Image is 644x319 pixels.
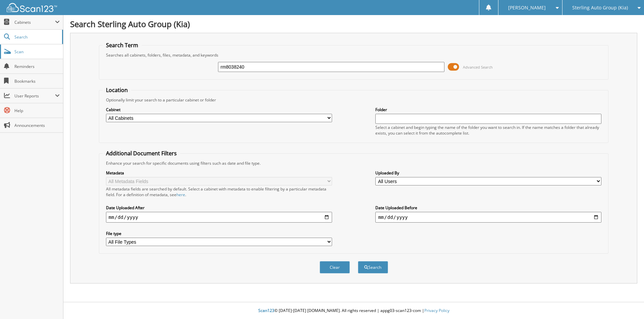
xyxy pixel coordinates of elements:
[70,18,637,29] h1: Search Sterling Auto Group (Kia)
[106,107,332,112] label: Cabinet
[106,205,332,211] label: Date Uploaded After
[7,3,57,12] img: scan123-logo-white.svg
[106,186,332,197] div: All metadata fields are searched by default. Select a cabinet with metadata to enable filtering b...
[258,308,274,313] span: Scan123
[103,160,605,166] div: Enhance your search for specific documents using filters such as date and file type.
[14,49,60,55] span: Scan
[375,107,601,112] label: Folder
[14,108,60,113] span: Help
[103,150,180,157] legend: Additional Document Filters
[14,78,60,84] span: Bookmarks
[358,261,388,273] button: Search
[320,261,350,273] button: Clear
[14,34,59,40] span: Search
[176,192,185,197] a: here
[106,212,332,223] input: start
[375,205,601,211] label: Date Uploaded Before
[106,170,332,176] label: Metadata
[103,42,142,49] legend: Search Term
[375,170,601,176] label: Uploaded By
[14,19,55,25] span: Cabinets
[103,52,605,58] div: Searches all cabinets, folders, files, metadata, and keywords
[14,123,60,128] span: Announcements
[375,212,601,223] input: end
[508,6,546,10] span: [PERSON_NAME]
[103,86,131,94] legend: Location
[463,65,493,70] span: Advanced Search
[14,64,60,69] span: Reminders
[424,308,449,313] a: Privacy Policy
[103,97,605,103] div: Optionally limit your search to a particular cabinet or folder
[63,303,644,319] div: © [DATE]-[DATE] [DOMAIN_NAME]. All rights reserved | appg03-scan123-com |
[375,125,601,136] div: Select a cabinet and begin typing the name of the folder you want to search in. If the name match...
[14,93,55,99] span: User Reports
[572,6,628,10] span: Sterling Auto Group (Kia)
[106,231,332,236] label: File type
[610,287,644,319] iframe: Chat Widget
